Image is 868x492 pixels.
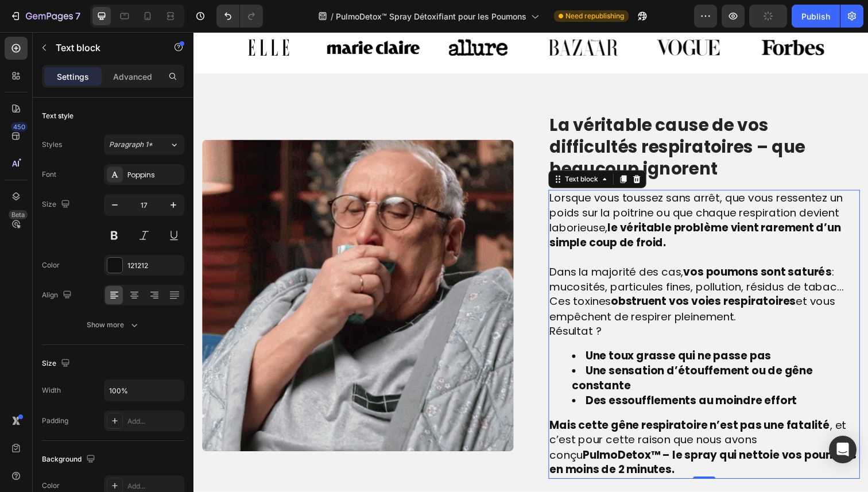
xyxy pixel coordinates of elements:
div: Width [42,385,61,396]
div: Show more [87,319,140,331]
div: Align [42,288,74,303]
div: Size [42,356,72,371]
strong: obstruent vos voies respiratoires [426,268,615,283]
strong: vos poumons sont saturés [500,237,652,253]
strong: le véritable problème vient rarement d’un simple coup de froid. [363,192,661,223]
span: / [331,10,334,22]
div: Publish [801,10,830,22]
span: Lorsque vous toussez sans arrêt, que vous ressentez un poids sur la poitrine ou que chaque respir... [363,162,662,223]
span: , et c’est pour cette raison que nous avons conçu [363,394,677,455]
button: Paragraph 1* [104,134,184,155]
div: Text block [377,145,415,156]
div: Font [42,169,56,180]
img: gempages_540190890933617569-62f1f2ac-396b-4e41-9c65-04ec4457a670.gif [9,110,327,428]
button: Publish [792,5,840,28]
div: Poppins [127,170,181,180]
strong: La véritable cause de vos difficultés respiratoires – que beaucoup ignorent [363,83,625,152]
p: Advanced [113,71,152,83]
button: Show more [42,315,184,335]
div: Background [42,452,98,467]
p: Settings [57,71,89,83]
span: Paragraph 1* [109,140,153,150]
strong: Une toux grasse qui ne passe pas [400,323,590,339]
div: Text style [42,111,73,121]
div: Padding [42,416,68,426]
span: Résultat ? [363,298,417,313]
span: PulmoDetox™ Spray Détoxifiant pour les Poumons [336,10,526,22]
p: 7 [75,9,80,23]
div: Add... [127,416,181,427]
strong: PulmoDetox™ – le spray qui nettoie vos poumons en moins de 2 minutes. [363,424,677,455]
iframe: Design area [193,32,868,492]
input: Auto [104,380,184,401]
strong: Des essoufflements au moindre effort [400,369,616,384]
button: 7 [5,5,86,28]
div: Color [42,481,60,491]
div: 450 [11,122,28,131]
p: Text block [56,41,153,55]
strong: Mais cette gêne respiratoire n’est pas une fatalité [363,394,650,409]
span: Need republishing [565,11,624,21]
div: Color [42,260,60,270]
div: 121212 [127,261,181,271]
div: Add... [127,481,181,491]
strong: Une sensation d’étouffement ou de gêne constante [386,338,632,369]
span: Dans la majorité des cas, : mucosités, particules fines, pollution, résidus de tabac... Ces toxin... [363,237,664,299]
div: Open Intercom Messenger [829,436,857,463]
div: Size [42,197,72,212]
div: Beta [9,210,28,219]
div: Styles [42,140,62,150]
div: Undo/Redo [216,5,263,28]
